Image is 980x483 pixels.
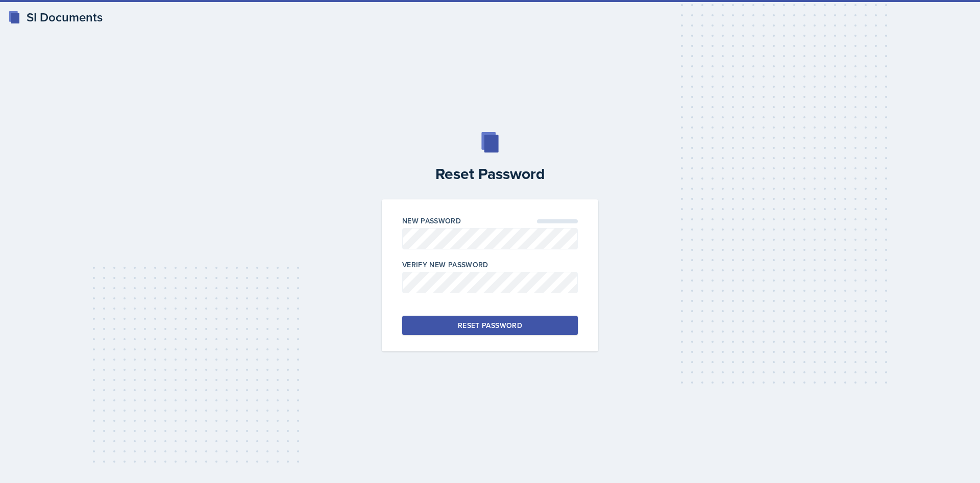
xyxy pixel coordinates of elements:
[402,216,461,226] label: New Password
[402,316,578,335] button: Reset Password
[376,165,604,183] h2: Reset Password
[8,8,103,27] a: SI Documents
[402,260,488,270] label: Verify New Password
[458,320,522,331] div: Reset Password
